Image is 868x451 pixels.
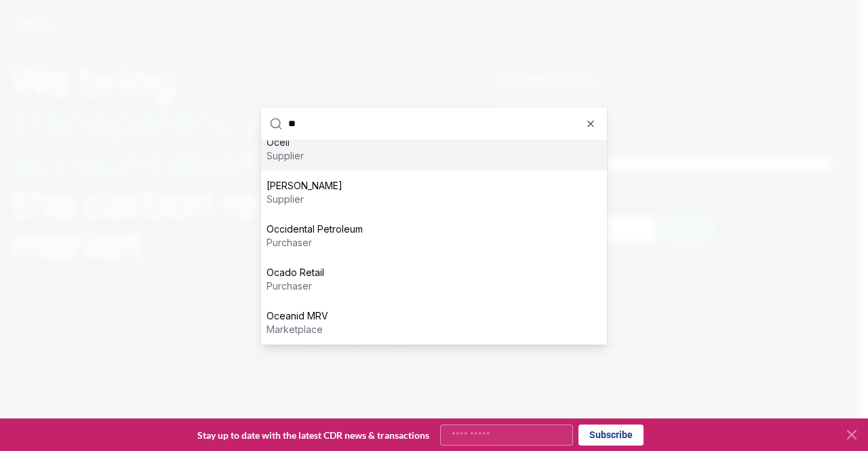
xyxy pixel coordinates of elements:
[267,279,324,292] p: purchaser
[267,235,363,249] p: purchaser
[267,222,363,235] p: Occidental Petroleum
[267,135,304,149] p: Ocell
[267,309,328,322] p: Oceanid MRV
[267,192,342,205] p: supplier
[267,149,304,162] p: supplier
[267,178,342,192] p: [PERSON_NAME]
[267,265,324,279] p: Ocado Retail
[267,322,328,336] p: marketplace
